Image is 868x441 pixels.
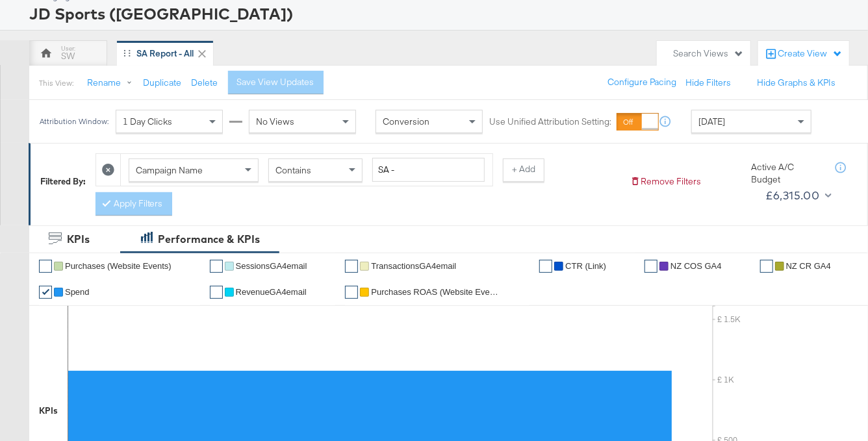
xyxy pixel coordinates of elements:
span: Conversion [383,116,429,127]
div: This View: [39,78,73,88]
div: Attribution Window: [39,117,109,126]
a: ✔ [39,286,52,299]
a: ✔ [345,286,358,299]
div: Drag to reorder tab [123,49,131,57]
a: ✔ [539,260,552,273]
a: ✔ [39,260,52,273]
span: NZ COS GA4 [670,261,722,271]
span: Spend [65,287,90,297]
span: Campaign Name [136,164,203,176]
span: SessionsGA4email [236,261,307,271]
a: ✔ [210,286,223,299]
button: Delete [192,77,218,89]
div: KPIs [67,232,90,247]
button: Duplicate [144,77,182,89]
button: Hide Graphs & KPIs [757,77,836,89]
div: £6,315.00 [765,186,820,205]
div: SA Report - All [136,47,194,60]
span: RevenueGA4email [236,287,307,297]
button: + Add [503,158,544,182]
a: ✔ [210,260,223,273]
span: TransactionsGA4email [371,261,456,271]
span: [DATE] [698,116,725,127]
div: Create View [778,47,843,60]
div: Filtered By: [40,175,86,188]
input: Enter a search term [372,158,485,182]
a: ✔ [645,260,657,273]
span: Contains [275,164,311,176]
button: £6,315.00 [760,185,834,206]
div: Search Views [673,47,744,60]
span: CTR (Link) [565,261,606,271]
label: Use Unified Attribution Setting: [489,116,611,128]
span: NZ CR GA4 [786,261,831,271]
span: Purchases ROAS (Website Events) [371,287,501,297]
button: Rename [79,71,146,95]
span: 1 Day Clicks [123,116,172,127]
div: Performance & KPIs [158,232,260,247]
div: KPIs [39,405,58,417]
span: No Views [256,116,294,127]
div: SW [61,50,75,62]
span: Purchases (Website Events) [65,261,172,271]
div: JD Sports ([GEOGRAPHIC_DATA]) [29,3,852,25]
a: ✔ [345,260,358,273]
button: Remove Filters [630,175,701,188]
a: ✔ [760,260,773,273]
div: Active A/C Budget [751,161,823,185]
button: Hide Filters [685,77,731,89]
button: Configure Pacing [598,71,685,94]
